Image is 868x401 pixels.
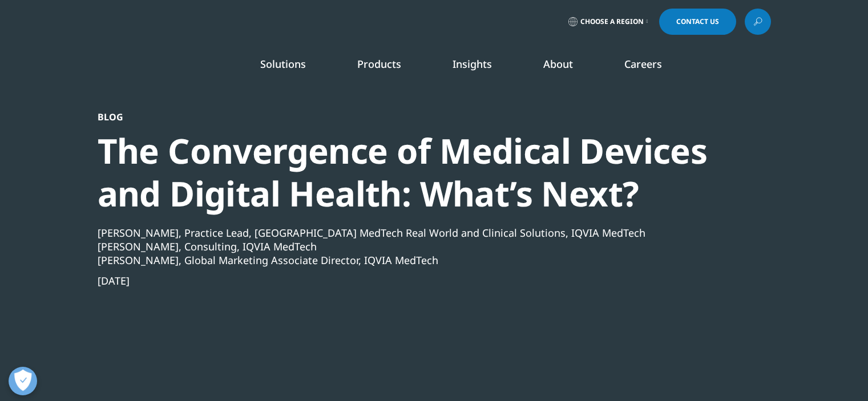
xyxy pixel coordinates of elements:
a: About [543,57,573,71]
a: Contact Us [659,9,736,35]
div: [PERSON_NAME], Global Marketing Associate Director, IQVIA MedTech [98,253,709,267]
span: Choose a Region [580,17,644,26]
a: Insights [453,57,492,71]
a: Careers [624,57,662,71]
div: [PERSON_NAME], Practice Lead, [GEOGRAPHIC_DATA] MedTech Real World and Clinical Solutions, IQVIA ... [98,226,709,240]
div: The Convergence of Medical Devices and Digital Health: What’s Next? [98,129,709,215]
div: Blog [98,111,709,123]
span: Contact Us [676,18,719,25]
nav: Primary [193,40,771,94]
button: Open Preferences [9,367,37,395]
div: [DATE] [98,274,709,287]
a: Products [357,57,401,71]
div: [PERSON_NAME], Consulting, IQVIA MedTech [98,240,709,253]
a: Solutions [260,57,306,71]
